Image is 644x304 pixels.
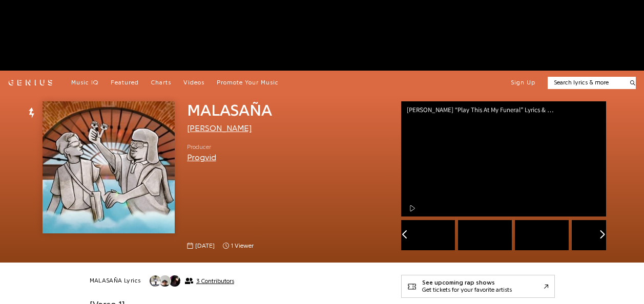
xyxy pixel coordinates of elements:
[71,79,98,87] a: Music IQ
[407,106,566,113] div: [PERSON_NAME] “Play This At My Funeral” Lyrics & Meaning | Genius Verified
[422,287,512,294] div: Get tickets for your favorite artists
[196,277,234,285] span: 3 Contributors
[548,78,624,87] input: Search lyrics & more
[151,79,171,87] a: Charts
[187,102,272,119] span: MALASAÑA
[187,154,216,162] a: Progvid
[195,242,215,250] span: [DATE]
[223,242,254,250] span: 1 viewer
[43,101,175,233] img: Cover art for MALASAÑA by Pedro Teixeira da Mota
[401,275,555,298] a: See upcoming rap showsGet tickets for your favorite artists
[187,143,216,151] span: Producer
[183,79,204,85] span: Videos
[151,79,171,85] span: Charts
[111,79,139,85] span: Featured
[217,79,279,85] span: Promote Your Music
[422,279,512,287] div: See upcoming rap shows
[217,79,279,87] a: Promote Your Music
[187,124,252,133] a: [PERSON_NAME]
[71,79,98,85] span: Music IQ
[111,79,139,87] a: Featured
[90,277,141,285] h2: MALASAÑA Lyrics
[511,79,535,87] button: Sign Up
[183,79,204,87] a: Videos
[231,242,254,250] span: 1 viewer
[149,275,234,287] button: 3 Contributors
